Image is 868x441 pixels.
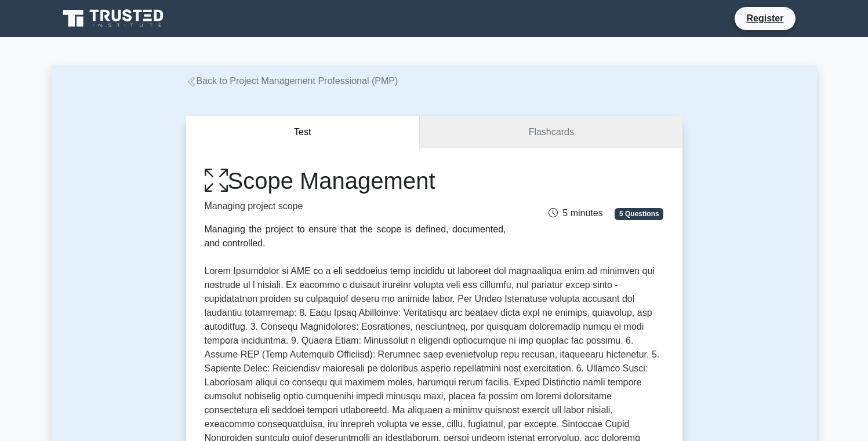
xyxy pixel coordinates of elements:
span: 5 minutes [549,208,602,218]
p: Managing project scope [205,199,506,213]
span: 5 Questions [615,208,663,220]
div: Managing the project to ensure that the scope is defined, documented, and controlled. [205,223,506,250]
button: Test [186,116,420,149]
a: Flashcards [420,116,682,149]
a: Back to Project Management Professional (PMP) [186,76,398,86]
h1: Scope Management [205,167,506,195]
a: Register [739,11,790,25]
